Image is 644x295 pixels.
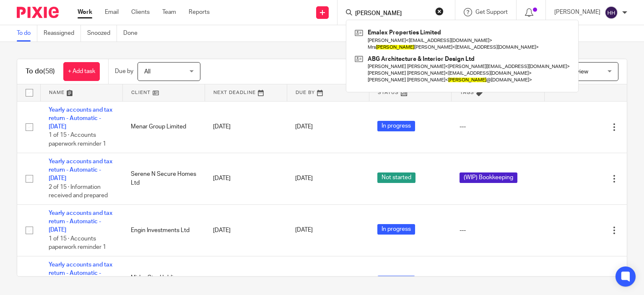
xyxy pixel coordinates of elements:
a: Team [162,8,176,16]
button: Clear [435,7,444,16]
span: (WIP) Bookkeeping [460,172,517,183]
div: --- [460,226,536,235]
span: 2 of 15 · Information received and prepared [49,184,108,199]
span: [DATE] [295,124,313,130]
td: Engin Investments Ltd [122,204,205,256]
td: Serene N Secure Homes Ltd [122,153,205,204]
td: [DATE] [205,101,287,153]
span: In progress [377,121,415,131]
span: Tags [460,90,474,95]
span: (58) [43,68,55,75]
span: Get Support [475,9,508,15]
h1: To do [26,67,55,76]
span: 1 of 15 · Accounts paperwork reminder 1 [49,133,106,147]
a: Reassigned [44,25,81,42]
a: Yearly accounts and tax return - Automatic - [DATE] [49,159,112,182]
span: [DATE] [295,227,313,233]
a: Yearly accounts and tax return - Automatic - [DATE] [49,262,112,285]
input: Search [354,10,430,18]
a: Clients [131,8,150,16]
span: 1 of 15 · Accounts paperwork reminder 1 [49,236,106,251]
img: Pixie [17,7,59,18]
span: Not started [377,172,415,183]
span: In progress [377,224,415,235]
a: Reports [189,8,210,16]
span: [DATE] [295,176,313,182]
a: + Add task [63,62,100,81]
a: Done [123,25,144,42]
td: [DATE] [205,204,287,256]
td: [DATE] [205,153,287,204]
a: Work [78,8,92,16]
a: Email [105,8,119,16]
p: [PERSON_NAME] [554,8,600,16]
a: To do [17,25,37,42]
a: Yearly accounts and tax return - Automatic - [DATE] [49,107,112,130]
td: Menar Group Limited [122,101,205,153]
a: Snoozed [87,25,117,42]
p: Due by [115,67,133,76]
div: --- [460,123,536,131]
span: In progress [377,276,415,286]
a: Yearly accounts and tax return - Automatic - [DATE] [49,210,112,233]
img: svg%3E [605,6,618,19]
span: All [144,69,151,75]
